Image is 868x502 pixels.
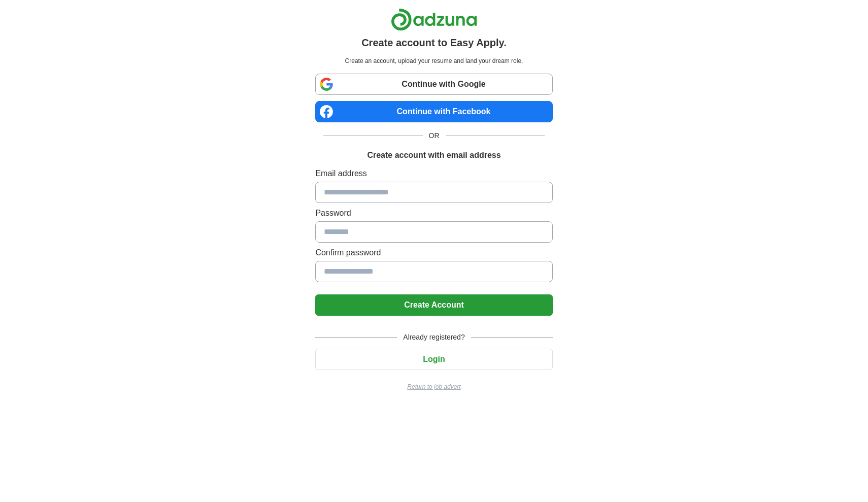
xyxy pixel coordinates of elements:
img: Adzuna logo [391,8,477,31]
label: Password [315,207,552,219]
a: Continue with Google [315,74,552,95]
h1: Create account to Easy Apply. [361,35,507,50]
span: OR [423,130,446,141]
button: Create Account [315,294,552,316]
span: Already registered? [397,332,471,343]
h1: Create account with email address [367,149,500,161]
a: Return to job advert [315,382,552,391]
a: Login [315,355,552,363]
label: Confirm password [315,247,552,259]
label: Email address [315,168,552,180]
button: Login [315,349,552,370]
a: Continue with Facebook [315,101,552,122]
p: Create an account, upload your resume and land your dream role. [317,56,550,65]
